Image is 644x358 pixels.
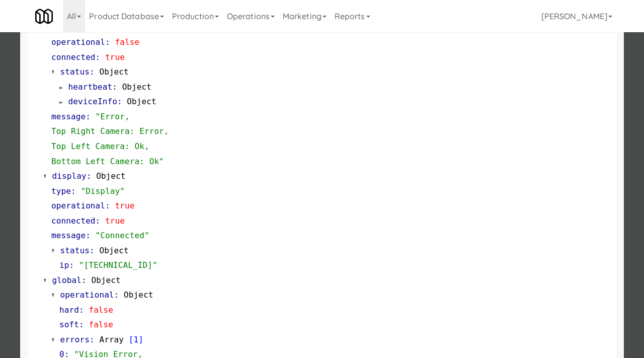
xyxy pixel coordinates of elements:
span: : [82,275,87,285]
span: Array [99,335,124,344]
span: operational [51,37,105,47]
span: Object [99,67,128,77]
span: connected [51,52,96,62]
span: : [79,305,84,315]
span: : [114,290,119,300]
span: ip [59,260,69,270]
span: : [79,320,84,329]
span: Object [122,82,151,92]
span: ] [138,335,143,344]
span: : [87,171,92,181]
span: : [105,37,110,47]
span: "Error, Top Right Camera: Error, Top Left Camera: Ok, Bottom Left Camera: Ok" [51,112,169,166]
span: display [52,171,87,181]
span: Object [99,246,128,255]
span: "Display" [80,186,125,196]
span: operational [51,201,105,210]
span: true [115,201,135,210]
span: : [112,82,117,92]
span: 1 [134,335,139,344]
span: "Connected" [96,231,149,240]
span: Object [96,171,125,181]
span: status [60,246,90,255]
span: heartbeat [68,82,113,92]
span: : [90,335,95,344]
span: : [96,52,101,62]
span: hard [59,305,79,315]
span: errors [60,335,90,344]
span: true [105,52,125,62]
span: Object [91,275,120,285]
img: Micromart [35,8,53,25]
span: false [89,320,113,329]
span: : [90,67,95,77]
span: status [60,67,90,77]
span: type [51,186,71,196]
span: : [86,231,91,240]
span: soft [59,320,79,329]
span: : [86,112,91,121]
span: : [96,216,101,226]
span: : [117,97,122,106]
span: : [90,246,95,255]
span: true [105,216,125,226]
span: [ [129,335,134,344]
span: : [105,201,110,210]
span: Object [124,290,153,300]
span: "[TECHNICAL_ID]" [79,260,157,270]
span: : [69,260,74,270]
span: message [51,231,86,240]
span: message [51,112,86,121]
span: connected [51,216,96,226]
span: : [71,186,76,196]
span: global [52,275,82,285]
span: Object [127,97,156,106]
span: deviceInfo [68,97,117,106]
span: false [115,37,140,47]
span: operational [60,290,114,300]
span: false [89,305,113,315]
